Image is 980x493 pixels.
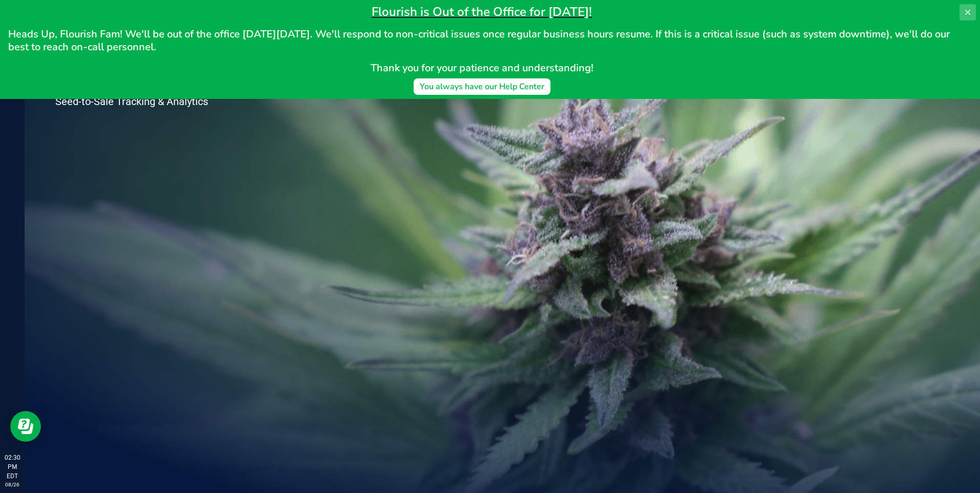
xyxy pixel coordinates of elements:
p: Seed-to-Sale Tracking & Analytics [55,96,250,107]
span: Thank you for your patience and understanding! [371,61,594,75]
p: 02:30 PM EDT [5,453,20,481]
iframe: Resource center [10,411,41,442]
span: Flourish is Out of the Office for [DATE]! [372,4,592,20]
div: You always have our Help Center [420,80,544,93]
p: 08/26 [5,481,20,488]
span: Heads Up, Flourish Fam! We'll be out of the office [DATE][DATE]. We'll respond to non-critical is... [8,27,952,54]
